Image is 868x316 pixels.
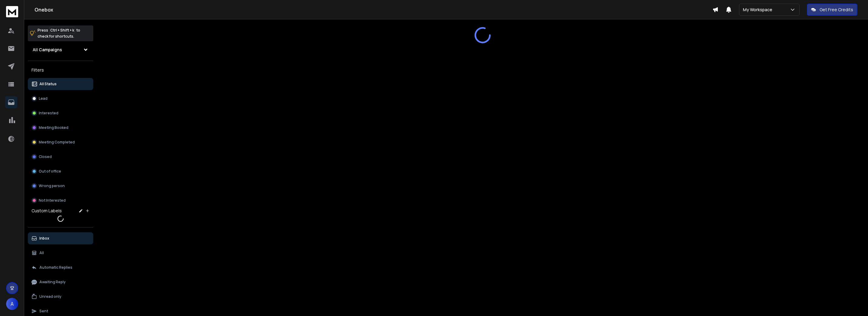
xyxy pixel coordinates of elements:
[39,169,61,174] p: Out of office
[28,107,93,119] button: Interested
[6,298,18,310] button: A
[39,198,66,203] p: Not Interested
[28,151,93,163] button: Closed
[820,7,853,13] p: Get Free Credits
[39,125,68,130] p: Meeting Booked
[39,96,48,101] p: Lead
[28,66,93,74] h3: Filters
[39,111,58,116] p: Interested
[28,44,93,56] button: All Campaigns
[28,92,93,105] button: Lead
[28,165,93,177] button: Out of office
[28,194,93,207] button: Not Interested
[28,180,93,192] button: Wrong person
[28,247,93,259] button: All
[49,27,75,34] span: Ctrl + Shift + k
[38,27,80,39] p: Press to check for shortcuts.
[28,136,93,148] button: Meeting Completed
[39,294,61,299] p: Unread only
[39,236,49,241] p: Inbox
[39,309,48,314] p: Sent
[28,261,93,274] button: Automatic Replies
[28,291,93,303] button: Unread only
[28,78,93,90] button: All Status
[31,208,62,214] h3: Custom Labels
[35,6,712,13] h1: Onebox
[28,232,93,244] button: Inbox
[39,82,57,86] p: All Status
[6,6,18,17] img: logo
[39,265,72,270] p: Automatic Replies
[39,280,66,284] p: Awaiting Reply
[28,276,93,288] button: Awaiting Reply
[807,4,857,16] button: Get Free Credits
[39,154,52,159] p: Closed
[28,122,93,134] button: Meeting Booked
[39,140,75,145] p: Meeting Completed
[39,183,65,188] p: Wrong person
[39,250,44,255] p: All
[33,47,62,53] h1: All Campaigns
[743,7,775,13] p: My Workspace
